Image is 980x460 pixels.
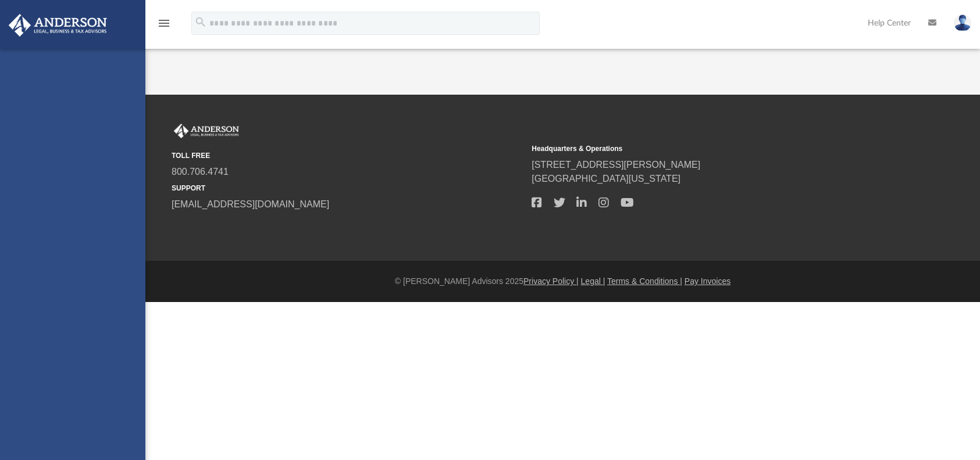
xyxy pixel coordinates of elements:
a: menu [157,22,171,30]
i: menu [157,16,171,30]
a: Pay Invoices [685,276,730,286]
img: Anderson Advisors Platinum Portal [5,14,111,37]
small: SUPPORT [172,183,523,193]
a: Privacy Policy | [523,276,579,286]
small: Headquarters & Operations [532,143,883,154]
img: User Pic [954,15,971,31]
a: 800.706.4741 [172,167,229,177]
small: TOLL FREE [172,150,523,161]
a: [GEOGRAPHIC_DATA][US_STATE] [532,174,680,184]
a: Legal | [581,276,605,286]
i: search [194,16,207,28]
div: © [PERSON_NAME] Advisors 2025 [145,275,980,287]
a: [STREET_ADDRESS][PERSON_NAME] [532,160,700,170]
a: Terms & Conditions | [607,276,682,286]
img: Anderson Advisors Platinum Portal [172,124,241,139]
a: [EMAIL_ADDRESS][DOMAIN_NAME] [172,199,329,209]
